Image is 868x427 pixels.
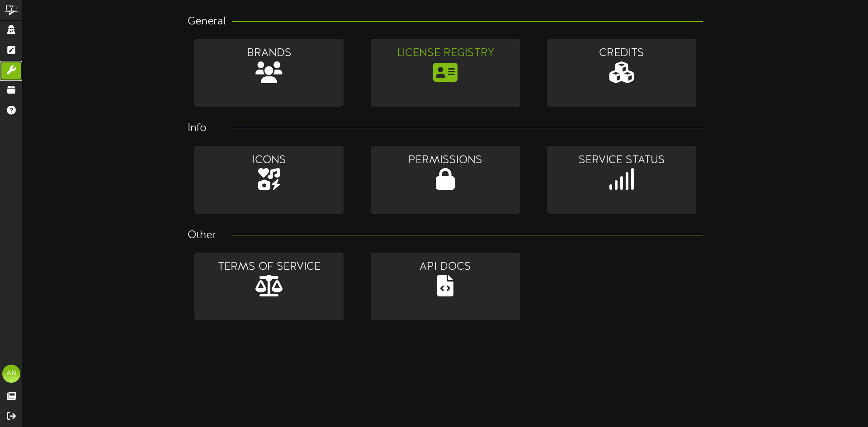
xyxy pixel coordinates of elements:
div: Permissions [371,153,520,168]
div: AN [2,365,20,383]
div: Icons [194,153,344,168]
div: Terms of Service [194,259,344,275]
h3: General [188,16,218,28]
h3: Other [188,230,218,241]
div: Service Status [547,153,696,168]
div: Api Docs [371,259,520,275]
a: Icons [181,139,357,221]
div: Brands [194,46,344,61]
h3: Info [188,122,218,134]
div: License Registry [371,46,520,61]
div: Credits [547,46,696,61]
